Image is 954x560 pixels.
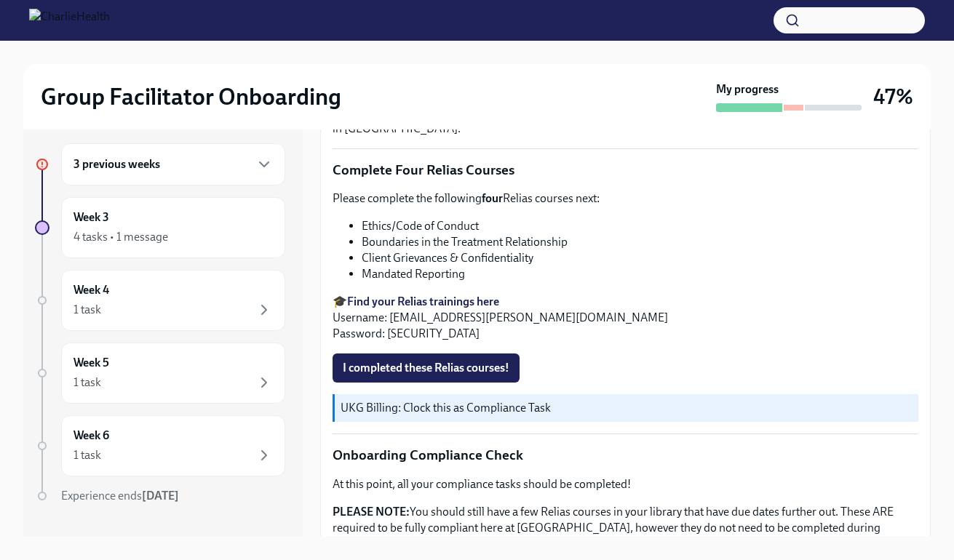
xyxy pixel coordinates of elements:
[35,197,285,258] a: Week 34 tasks • 1 message
[341,400,913,416] p: UKG Billing: Clock this as Compliance Task
[61,143,285,185] div: 3 previous weeks
[333,294,918,342] p: 🎓 Username: [EMAIL_ADDRESS][PERSON_NAME][DOMAIN_NAME] Password: [SECURITY_DATA]
[35,343,285,404] a: Week 51 task
[333,476,918,492] p: At this point, all your compliance tasks should be completed!
[61,489,179,503] span: Experience ends
[35,270,285,331] a: Week 41 task
[333,161,918,180] p: Complete Four Relias Courses
[873,84,913,110] h3: 47%
[29,9,110,32] img: CharlieHealth
[482,191,503,205] strong: four
[73,447,101,463] div: 1 task
[73,428,109,444] h6: Week 6
[73,375,101,391] div: 1 task
[333,353,520,383] button: I completed these Relias courses!
[73,156,160,172] h6: 3 previous weeks
[73,355,109,371] h6: Week 5
[73,209,109,225] h6: Week 3
[73,282,109,298] h6: Week 4
[362,218,918,234] li: Ethics/Code of Conduct
[73,229,168,245] div: 4 tasks • 1 message
[362,234,918,250] li: Boundaries in the Treatment Relationship
[333,504,918,552] p: You should still have a few Relias courses in your library that have due dates further out. These...
[333,505,410,519] strong: PLEASE NOTE:
[333,446,918,465] p: Onboarding Compliance Check
[142,489,179,503] strong: [DATE]
[73,302,101,318] div: 1 task
[333,191,918,207] p: Please complete the following Relias courses next:
[362,250,918,266] li: Client Grievances & Confidentiality
[343,361,509,375] span: I completed these Relias courses!
[347,295,499,308] a: Find your Relias trainings here
[41,82,341,111] h2: Group Facilitator Onboarding
[362,266,918,282] li: Mandated Reporting
[716,81,779,97] strong: My progress
[35,415,285,476] a: Week 61 task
